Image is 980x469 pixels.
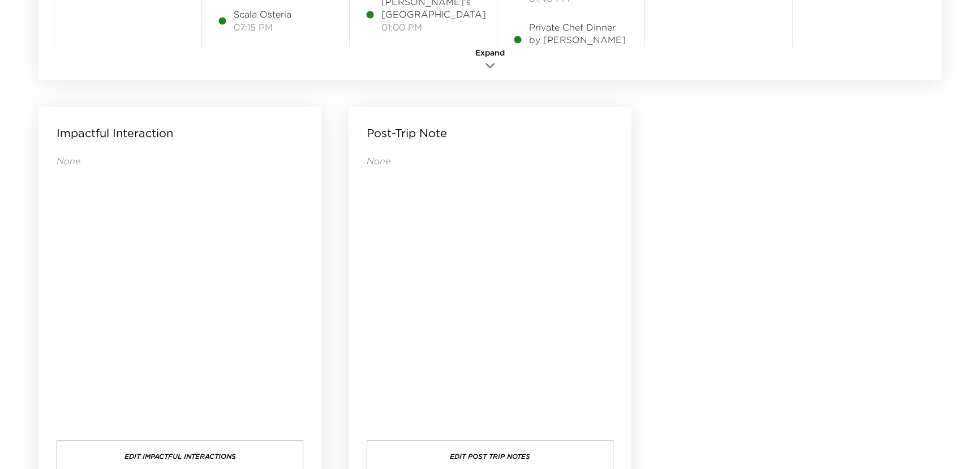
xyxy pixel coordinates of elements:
[234,21,291,33] span: 07:15 PM
[381,21,486,33] span: 01:00 PM
[234,8,291,20] span: Scala Osteria
[57,125,173,141] p: Impactful Interaction
[529,21,629,46] span: Private Chef Dinner by [PERSON_NAME]
[367,155,613,167] p: None
[475,48,505,59] span: Expand
[367,125,447,141] p: Post-Trip Note
[529,46,629,59] span: 06:30 PM
[57,155,303,167] p: None
[462,48,518,74] button: Expand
